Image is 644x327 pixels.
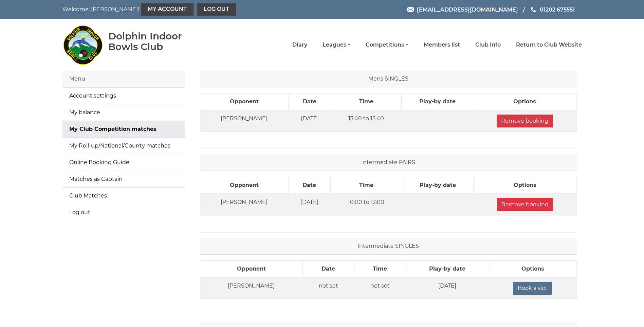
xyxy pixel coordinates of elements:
div: Intermediate PAIRS [200,154,577,171]
th: Date [302,261,354,278]
td: [DATE] [288,194,330,216]
input: Book a slot [513,282,552,295]
img: Email [407,7,414,12]
th: Time [354,261,406,278]
th: Play-by date [406,261,489,278]
span: [EMAIL_ADDRESS][DOMAIN_NAME] [417,6,518,13]
span: 01202 675551 [540,6,575,13]
a: Phone us 01202 675551 [530,5,575,14]
div: Menu [62,71,185,87]
th: Opponent [200,93,289,110]
td: not set [302,277,354,299]
th: Opponent [200,177,288,194]
th: Options [474,177,576,194]
a: Email [EMAIL_ADDRESS][DOMAIN_NAME] [407,5,518,14]
a: Return to Club Website [516,41,582,49]
th: Time [331,93,402,110]
a: Online Booking Guide [62,154,185,171]
div: Mens SINGLES [200,71,577,87]
td: not set [354,277,406,299]
div: Intermediate SINGLES [200,238,577,255]
th: Options [473,93,576,110]
th: Date [289,93,331,110]
img: Dolphin Indoor Bowls Club [62,21,103,69]
th: Opponent [200,261,302,278]
a: My Account [141,3,194,16]
td: [PERSON_NAME] [200,110,289,132]
td: [DATE] [406,277,489,299]
th: Play-by date [402,177,474,194]
a: Club Info [475,41,501,49]
a: Log out [197,3,236,16]
a: Leagues [323,41,350,49]
a: Matches as Captain [62,171,185,187]
a: My balance [62,104,185,121]
th: Date [288,177,330,194]
a: Log out [62,204,185,221]
img: Phone us [531,7,536,12]
a: Members list [424,41,460,49]
a: Club Matches [62,188,185,204]
td: 10:00 to 12:00 [331,194,402,216]
a: My Roll-up/National/County matches [62,138,185,154]
button: Remove booking [497,115,553,127]
th: Play-by date [402,93,473,110]
div: Dolphin Indoor Bowls Club [108,31,204,52]
a: Account settings [62,88,185,104]
nav: Welcome, [PERSON_NAME]! [62,3,273,16]
a: Diary [292,41,307,49]
th: Options [489,261,576,278]
th: Time [331,177,402,194]
td: 13:40 to 15:40 [331,110,402,132]
button: Remove booking [497,198,553,211]
td: [DATE] [289,110,331,132]
td: [PERSON_NAME] [200,277,302,299]
a: My Club Competition matches [62,121,185,137]
td: [PERSON_NAME] [200,194,288,216]
a: Competitions [366,41,408,49]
